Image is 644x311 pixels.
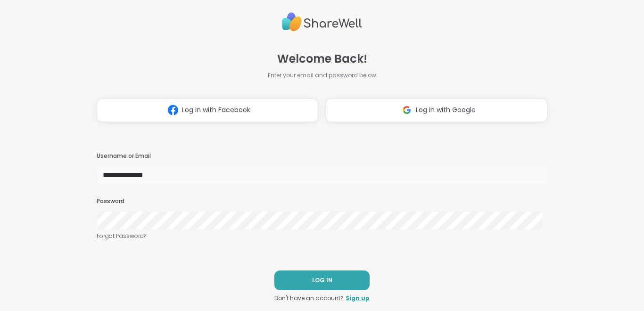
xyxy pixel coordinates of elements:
span: Enter your email and password below [268,71,376,80]
img: ShareWell Logomark [164,101,182,119]
span: Don't have an account? [274,294,344,303]
h3: Username or Email [97,152,547,160]
img: ShareWell Logo [282,8,362,35]
button: Log in with Google [326,98,547,122]
a: Sign up [346,294,370,303]
span: LOG IN [312,276,332,285]
button: Log in with Facebook [97,98,318,122]
button: LOG IN [274,270,370,290]
h3: Password [97,197,547,205]
span: Log in with Google [416,105,476,115]
img: ShareWell Logomark [398,101,416,119]
span: Welcome Back! [277,50,367,67]
a: Forgot Password? [97,232,547,240]
span: Log in with Facebook [182,105,250,115]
